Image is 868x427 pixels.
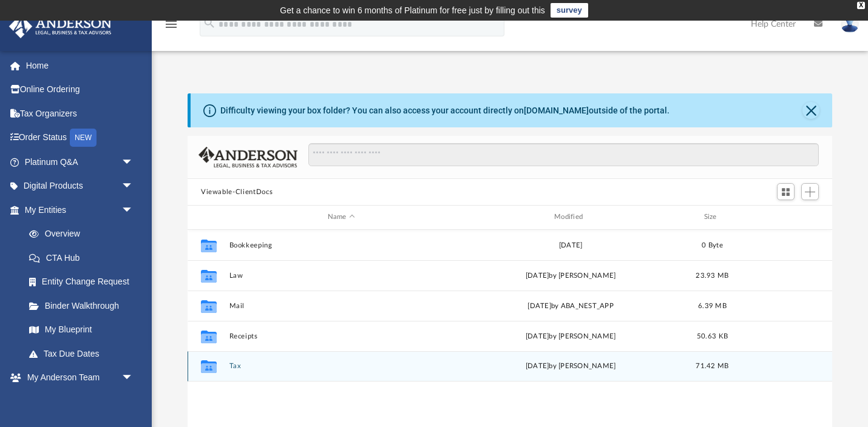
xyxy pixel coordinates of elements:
button: Close [802,102,819,119]
div: Modified [458,212,683,223]
a: [DOMAIN_NAME] [524,106,589,115]
span: arrow_drop_down [121,150,146,175]
span: arrow_drop_down [121,366,146,391]
button: Bookkeeping [229,241,453,249]
span: 71.42 MB [696,363,728,369]
div: Size [688,212,737,223]
div: NEW [70,129,97,147]
div: [DATE] by [PERSON_NAME] [459,361,683,372]
a: CTA Hub [17,246,152,270]
button: Law [229,272,453,280]
input: Search files and folders [308,143,819,166]
span: 0 Byte [702,241,723,248]
div: [DATE] [459,240,683,250]
a: menu [164,23,178,32]
a: Tax Organizers [8,101,152,126]
div: id [193,212,223,223]
div: [DATE] by [PERSON_NAME] [459,270,683,281]
div: id [742,212,827,223]
div: Name [229,212,453,223]
button: Viewable-ClientDocs [201,187,273,198]
i: menu [164,17,178,32]
span: arrow_drop_down [121,198,146,223]
a: Order StatusNEW [8,126,152,150]
div: [DATE] by ABA_NEST_APP [459,300,683,311]
img: Anderson Advisors Platinum Portal [5,15,115,38]
a: survey [551,3,588,18]
button: Tax [229,362,453,370]
button: Switch to Grid View [777,183,795,200]
a: Overview [17,222,152,246]
a: My Blueprint [17,318,146,342]
a: Online Ordering [8,78,152,102]
span: 50.63 KB [697,332,728,339]
div: close [857,2,865,9]
a: My Entitiesarrow_drop_down [8,198,152,222]
a: Tax Due Dates [17,341,152,366]
a: Platinum Q&Aarrow_drop_down [8,150,152,174]
i: search [203,16,216,30]
span: 23.93 MB [696,272,728,278]
a: My Anderson Teamarrow_drop_down [8,366,146,390]
a: Digital Productsarrow_drop_down [8,174,152,198]
a: Entity Change Request [17,270,152,294]
a: Home [8,53,152,78]
div: Difficulty viewing your box folder? You can also access your account directly on outside of the p... [220,104,670,117]
span: 6.39 MB [698,302,727,309]
button: Receipts [229,332,453,340]
div: [DATE] by [PERSON_NAME] [459,331,683,341]
div: Get a chance to win 6 months of Platinum for free just by filling out this [280,3,545,18]
span: arrow_drop_down [121,174,146,199]
img: User Pic [841,15,859,33]
button: Add [801,183,819,200]
a: Binder Walkthrough [17,294,152,318]
button: Mail [229,302,453,310]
